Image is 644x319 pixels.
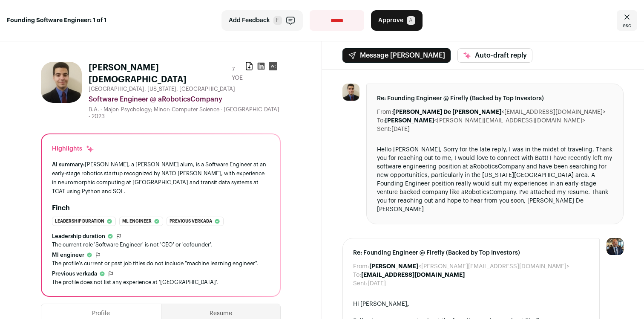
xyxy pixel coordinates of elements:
[607,238,624,255] img: 18202275-medium_jpg
[369,262,569,271] dd: <[PERSON_NAME][EMAIL_ADDRESS][DOMAIN_NAME]>
[353,262,369,271] dt: From:
[457,48,532,63] button: Auto-draft reply
[353,300,589,308] div: Hi [PERSON_NAME]
[342,84,359,101] img: 5f7197dcca4079730124e9ce506cf0ab18cc34a745f616e0d64e767f1a5043c1.jpg
[371,10,423,31] button: Approve A
[221,10,303,31] button: Add Feedback F
[353,249,589,257] span: Re: Founding Engineer @ Firefly (Backed by Top Investors)
[89,62,228,86] h1: [PERSON_NAME][DEMOGRAPHIC_DATA]
[52,203,70,213] h2: Finch
[407,16,415,25] span: A
[623,22,631,29] span: esc
[377,116,385,125] dt: To:
[361,272,465,278] b: [EMAIL_ADDRESS][DOMAIN_NAME]
[52,279,270,286] div: The profile does not list any experience at '[GEOGRAPHIC_DATA]'.
[391,125,410,133] dd: [DATE]
[377,125,391,133] dt: Sent:
[52,160,270,196] div: [PERSON_NAME], a [PERSON_NAME] alum, is a Software Engineer at an early-stage robotics startup re...
[368,279,386,288] dd: [DATE]
[7,16,106,25] strong: Founding Software Engineer: 1 of 1
[393,108,606,116] dd: <[EMAIL_ADDRESS][DOMAIN_NAME]>
[52,145,94,153] div: Highlights
[89,106,281,120] div: B.A. - Major: Psychology; Minor: Computer Science - [GEOGRAPHIC_DATA] - 2023
[377,108,393,116] dt: From:
[52,260,270,267] div: The profile's current or past job titles do not include "machine learning engineer".
[52,241,270,248] div: The current role 'Software Engineer' is not 'CEO' or 'cofounder'.
[353,271,361,279] dt: To:
[273,16,282,25] span: F
[55,217,104,226] span: Leadership duration
[170,217,212,226] span: Previous verkada
[385,116,585,125] dd: <[PERSON_NAME][EMAIL_ADDRESS][DOMAIN_NAME]>
[377,94,613,103] span: Re: Founding Engineer @ Firefly (Backed by Top Investors)
[393,109,501,115] b: [PERSON_NAME] De [PERSON_NAME]
[385,118,434,124] b: [PERSON_NAME]
[41,62,82,103] img: 5f7197dcca4079730124e9ce506cf0ab18cc34a745f616e0d64e767f1a5043c1.jpg
[617,10,637,31] a: Close
[52,252,84,258] span: Ml engineer
[89,94,281,104] div: Software Engineer @ aRoboticsCompany
[377,145,613,214] div: Hello [PERSON_NAME], Sorry for the late reply, I was in the midst of traveling. Thank you for rea...
[229,16,270,25] span: Add Feedback
[52,233,105,240] span: Leadership duration
[232,65,245,82] div: 7 YOE
[122,217,152,226] span: Ml engineer
[52,162,85,167] span: AI summary:
[353,279,368,288] dt: Sent:
[378,16,403,25] span: Approve
[89,86,235,93] span: [GEOGRAPHIC_DATA], [US_STATE], [GEOGRAPHIC_DATA]
[369,264,418,270] b: [PERSON_NAME]
[407,301,409,307] strong: ,
[52,270,97,277] span: Previous verkada
[342,48,451,63] button: Message [PERSON_NAME]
